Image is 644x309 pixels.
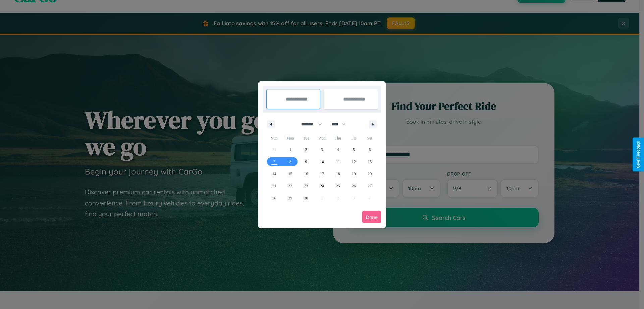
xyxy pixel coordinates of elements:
[304,180,308,192] span: 23
[352,180,356,192] span: 26
[282,133,298,144] span: Mon
[321,144,323,156] span: 3
[330,133,346,144] span: Thu
[346,180,362,192] button: 26
[368,156,372,168] span: 13
[320,156,324,168] span: 10
[266,192,282,204] button: 28
[282,192,298,204] button: 29
[362,168,378,180] button: 20
[346,168,362,180] button: 19
[282,156,298,168] button: 8
[314,144,330,156] button: 3
[266,180,282,192] button: 21
[272,168,276,180] span: 14
[352,168,356,180] span: 19
[298,192,314,204] button: 30
[273,156,275,168] span: 7
[288,180,292,192] span: 22
[272,180,276,192] span: 21
[353,144,355,156] span: 5
[320,168,324,180] span: 17
[320,180,324,192] span: 24
[298,156,314,168] button: 9
[314,168,330,180] button: 17
[298,168,314,180] button: 16
[314,133,330,144] span: Wed
[288,168,292,180] span: 15
[368,180,372,192] span: 27
[352,156,356,168] span: 12
[305,144,307,156] span: 2
[330,180,346,192] button: 25
[298,180,314,192] button: 23
[330,156,346,168] button: 11
[346,133,362,144] span: Fri
[337,144,339,156] span: 4
[298,144,314,156] button: 2
[282,180,298,192] button: 22
[304,168,308,180] span: 16
[266,156,282,168] button: 7
[282,144,298,156] button: 1
[298,133,314,144] span: Tue
[362,144,378,156] button: 6
[636,141,641,168] div: Give Feedback
[362,211,381,223] button: Done
[336,168,340,180] span: 18
[362,156,378,168] button: 13
[282,168,298,180] button: 15
[369,144,371,156] span: 6
[346,144,362,156] button: 5
[330,144,346,156] button: 4
[289,156,291,168] span: 8
[266,133,282,144] span: Sun
[362,180,378,192] button: 27
[368,168,372,180] span: 20
[314,180,330,192] button: 24
[314,156,330,168] button: 10
[346,156,362,168] button: 12
[272,192,276,204] span: 28
[289,144,291,156] span: 1
[336,156,340,168] span: 11
[305,156,307,168] span: 9
[288,192,292,204] span: 29
[266,168,282,180] button: 14
[304,192,308,204] span: 30
[330,168,346,180] button: 18
[362,133,378,144] span: Sat
[336,180,340,192] span: 25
